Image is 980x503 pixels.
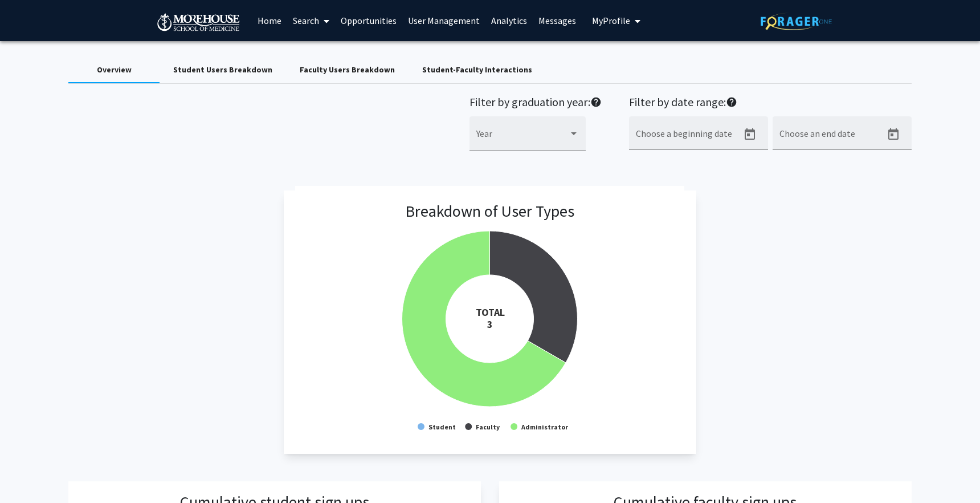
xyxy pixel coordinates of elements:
div: Faculty Users Breakdown [300,64,395,76]
div: Student-Faculty Interactions [422,64,532,76]
a: Home [252,1,287,40]
mat-icon: help [590,95,602,109]
a: Messages [533,1,582,40]
text: Student [428,423,456,431]
h2: Filter by graduation year: [469,95,602,112]
mat-icon: help [726,95,737,109]
h3: Breakdown of User Types [405,202,574,221]
span: My Profile [592,15,630,26]
button: Open calendar [882,123,905,146]
img: Morehouse School of Medicine Logo [157,12,240,32]
tspan: TOTAL 3 [476,306,505,331]
button: Open calendar [738,123,761,146]
div: Student Users Breakdown [173,64,272,76]
text: Faculty [476,423,500,431]
div: Overview [97,64,132,76]
iframe: Chat [9,452,48,494]
a: Opportunities [335,1,402,40]
h2: Filter by date range: [629,95,912,112]
a: Analytics [485,1,533,40]
a: User Management [402,1,485,40]
text: Administrator [521,423,569,431]
a: Search [287,1,335,40]
img: ForagerOne Logo [761,13,832,30]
